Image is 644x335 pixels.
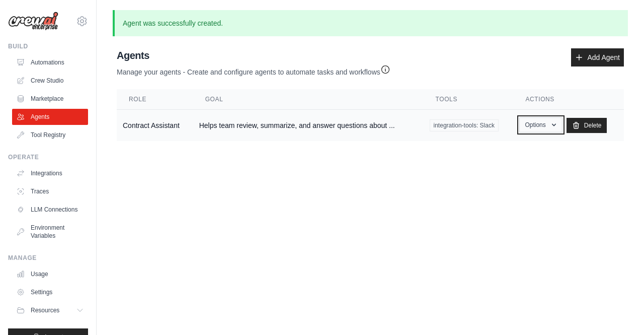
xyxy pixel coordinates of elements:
a: Automations [12,54,88,71]
a: Integrations [12,165,88,181]
h2: Agents [117,48,390,62]
img: Logo [8,12,58,31]
div: Build [8,42,88,50]
a: Agents [12,109,88,125]
a: Crew Studio [12,73,88,89]
span: integration-tools: Slack [430,119,499,131]
a: Environment Variables [12,220,88,244]
th: Tools [424,89,514,110]
a: Delete [567,118,607,133]
a: Usage [12,266,88,282]
p: Manage your agents - Create and configure agents to automate tasks and workflows [117,62,390,77]
th: Role [117,89,193,110]
a: LLM Connections [12,202,88,218]
a: Settings [12,284,88,300]
button: Resources [12,302,88,318]
th: Goal [193,89,424,110]
th: Actions [513,89,624,110]
a: Tool Registry [12,127,88,143]
a: Add Agent [571,48,624,66]
button: Options [519,117,562,132]
td: Helps team review, summarize, and answer questions about ... [193,110,424,142]
a: Traces [12,183,88,199]
span: Resources [31,306,59,314]
div: Manage [8,254,88,262]
td: Contract Assistant [117,110,193,142]
div: Operate [8,153,88,161]
a: Marketplace [12,91,88,107]
p: Agent was successfully created. [113,10,628,36]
